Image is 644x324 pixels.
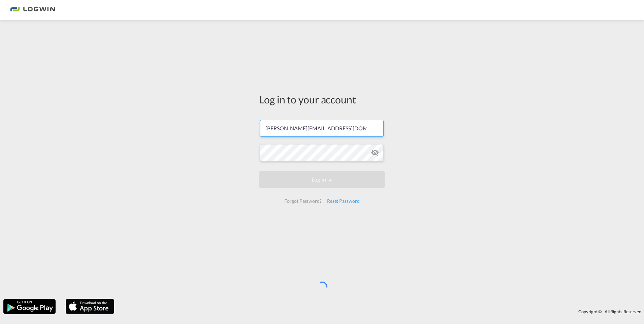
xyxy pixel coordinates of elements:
[118,306,644,317] div: Copyright © . All Rights Reserved
[371,149,379,157] md-icon: icon-eye-off
[259,92,385,106] div: Log in to your account
[10,3,56,18] img: bc73a0e0d8c111efacd525e4c8ad7d32.png
[65,298,115,315] img: apple.png
[260,120,384,137] input: Enter email/phone number
[324,195,362,207] div: Reset Password
[282,195,324,207] div: Forgot Password?
[259,171,385,188] button: LOGIN
[3,298,56,315] img: google.png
